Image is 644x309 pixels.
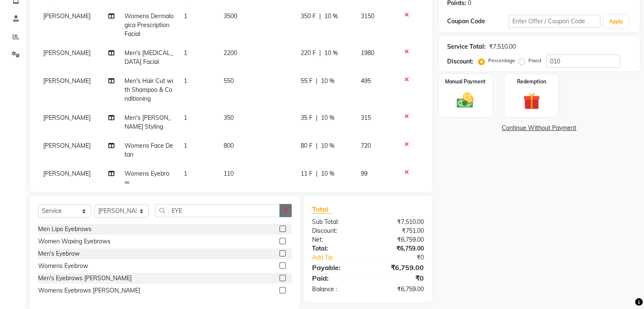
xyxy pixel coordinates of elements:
div: ₹6,759.00 [368,235,430,244]
span: 1 [184,142,187,149]
span: 80 F [301,141,312,150]
div: Men Lipo Eyebrows [38,225,91,234]
span: 10 % [324,12,338,21]
span: | [316,113,318,122]
div: Paid: [306,273,368,283]
span: | [319,49,321,58]
span: 55 F [301,77,312,86]
span: [PERSON_NAME] [43,77,91,85]
span: 350 [224,114,234,121]
span: 10 % [321,169,334,178]
span: 3500 [224,12,237,20]
div: Sub Total: [306,218,368,226]
img: _gift.svg [518,91,545,112]
span: 3150 [361,12,374,20]
span: Womens Dermalogica Prescription Facial [124,12,174,38]
div: Discount: [447,57,473,66]
span: [PERSON_NAME] [43,49,91,57]
span: 10 % [324,49,338,58]
label: Redemption [517,78,546,86]
div: Balance : [306,285,368,294]
div: Womens Eyebrows [PERSON_NAME] [38,286,140,295]
div: ₹0 [378,253,430,262]
label: Percentage [488,57,515,64]
span: 2200 [224,49,237,57]
div: Women Waxing Eyebrows [38,237,111,246]
span: 1 [184,77,187,85]
span: Womens Face Detan [124,142,173,158]
span: Men's Hair Cut with Shampoo & Conditioning [124,77,173,102]
div: ₹6,759.00 [368,262,430,273]
span: 550 [224,77,234,85]
input: Enter Offer / Coupon Code [509,15,601,28]
span: [PERSON_NAME] [43,142,91,149]
span: 10 % [321,113,334,122]
span: [PERSON_NAME] [43,12,91,20]
span: 800 [224,142,234,149]
span: | [316,169,318,178]
span: | [319,12,321,21]
label: Manual Payment [445,78,486,86]
span: Total [312,205,332,214]
span: 220 F [301,49,316,58]
button: Apply [604,15,628,28]
div: ₹0 [368,273,430,283]
div: ₹6,759.00 [368,285,430,294]
div: ₹7,510.00 [368,218,430,226]
a: Add Tip [306,253,378,262]
span: 1 [184,114,187,121]
span: 110 [224,170,234,177]
span: 11 F [301,169,312,178]
span: [PERSON_NAME] [43,170,91,177]
label: Fixed [528,57,541,64]
span: Womens Eyebrow [124,170,169,186]
div: ₹751.00 [368,226,430,235]
span: Men's [PERSON_NAME] Styling [124,114,171,130]
span: 35 F [301,113,312,122]
span: 99 [361,170,368,177]
div: Payable: [306,262,368,273]
input: Search or Scan [155,204,279,217]
span: 495 [361,77,371,85]
span: 10 % [321,77,334,86]
span: 1 [184,12,187,20]
span: Men's [MEDICAL_DATA] Facial [124,49,173,66]
div: Net: [306,235,368,244]
span: 350 F [301,12,316,21]
div: Womens Eyebrow [38,262,88,270]
span: 10 % [321,141,334,150]
div: Men's Eyebrows [PERSON_NAME] [38,274,132,283]
img: _cash.svg [451,91,479,110]
span: | [316,77,318,86]
div: Total: [306,244,368,253]
a: Continue Without Payment [440,124,638,132]
span: [PERSON_NAME] [43,114,91,121]
span: 315 [361,114,371,121]
div: Men's Eyebrow [38,249,80,258]
span: 720 [361,142,371,149]
div: ₹7,510.00 [489,42,516,51]
div: Service Total: [447,42,486,51]
div: ₹6,759.00 [368,244,430,253]
span: | [316,141,318,150]
span: 1980 [361,49,374,57]
div: Discount: [306,226,368,235]
div: Coupon Code [447,17,509,26]
span: 1 [184,49,187,57]
span: 1 [184,170,187,177]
